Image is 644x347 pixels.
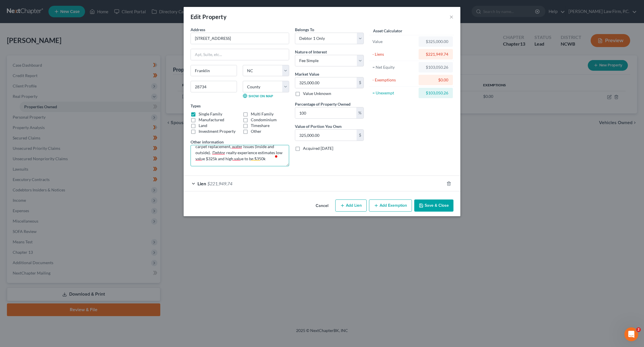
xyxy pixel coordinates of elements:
[423,77,448,83] div: $0.00
[373,28,402,34] label: Asset Calculator
[199,128,236,134] label: Investment Property
[191,27,205,32] span: Address
[251,123,270,128] label: Timeshare
[624,327,638,341] iframe: Intercom live chat
[372,77,416,83] div: - Exemptions
[191,33,289,44] input: Enter address...
[295,77,357,88] input: 0.00
[423,51,448,57] div: $221,949.74
[423,64,448,70] div: $103,050.26
[356,107,364,118] div: %
[207,181,232,186] span: $221,949.74
[636,327,641,332] span: 2
[295,27,314,32] span: Belongs To
[191,139,224,145] label: Other information
[251,111,274,117] label: Multi Family
[303,91,331,96] label: Value Unknown
[369,199,412,212] button: Add Exemption
[295,130,357,141] input: 0.00
[372,51,416,57] div: - Liens
[191,13,227,21] div: Edit Property
[191,145,289,166] textarea: To enrich screen reader interactions, please activate Accessibility in Grammarly extension settings
[251,117,277,123] label: Condominium
[335,199,367,212] button: Add Lien
[295,101,351,107] label: Percentage of Property Owned
[199,111,222,117] label: Single Family
[191,81,237,92] input: Enter zip...
[295,49,327,55] label: Nature of Interest
[303,145,333,151] label: Acquired [DATE]
[243,94,273,98] a: Show on Map
[414,199,453,212] button: Save & Close
[295,107,356,118] input: 0.00
[295,123,342,129] label: Value of Portion You Own
[372,64,416,70] div: = Net Equity
[311,200,333,212] button: Cancel
[199,117,224,123] label: Manufactured
[372,90,416,96] div: = Unexempt
[191,49,289,60] input: Apt, Suite, etc...
[191,103,201,109] label: Types
[423,90,448,96] div: $103,050.26
[357,77,364,88] div: $
[423,39,448,44] div: $325,000.00
[197,181,206,186] span: Lien
[295,71,319,77] label: Market Value
[449,13,453,20] button: ×
[191,65,237,76] input: Enter city...
[357,130,364,141] div: $
[372,39,416,44] div: Value
[251,128,261,134] label: Other
[199,123,207,128] label: Land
